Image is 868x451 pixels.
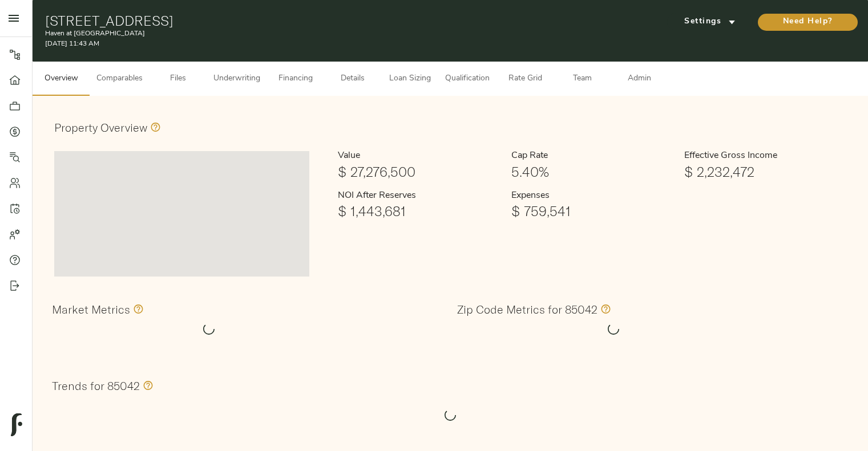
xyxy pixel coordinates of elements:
[213,72,260,86] span: Underwriting
[274,72,317,86] span: Financing
[338,149,502,164] h6: Value
[667,13,753,30] button: Settings
[96,72,143,86] span: Comparables
[45,39,586,49] p: [DATE] 11:43 AM
[511,203,676,219] h1: $ 759,541
[338,189,502,204] h6: NOI After Reserves
[597,302,611,316] svg: Values in this section only include information specific to the 85042 zip code
[560,72,604,86] span: Team
[52,303,130,316] h3: Market Metrics
[11,413,22,436] img: logo
[769,15,846,29] span: Need Help?
[54,121,147,134] h3: Property Overview
[617,72,661,86] span: Admin
[445,72,490,86] span: Qualification
[511,164,676,180] h1: 5.40%
[52,379,140,392] h3: Trends for 85042
[39,72,83,86] span: Overview
[130,302,144,316] svg: Values in this section comprise all zip codes within the market
[45,29,586,39] p: Haven at [GEOGRAPHIC_DATA]
[684,164,849,180] h1: $ 2,232,472
[679,15,741,29] span: Settings
[331,72,374,86] span: Details
[457,303,597,316] h3: Zip Code Metrics for 85042
[511,189,676,204] h6: Expenses
[338,164,502,180] h1: $ 27,276,500
[388,72,431,86] span: Loan Sizing
[511,149,676,164] h6: Cap Rate
[758,14,858,31] button: Need Help?
[338,203,502,219] h1: $ 1,443,681
[156,72,200,86] span: Files
[503,72,547,86] span: Rate Grid
[684,149,849,164] h6: Effective Gross Income
[45,13,586,29] h1: [STREET_ADDRESS]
